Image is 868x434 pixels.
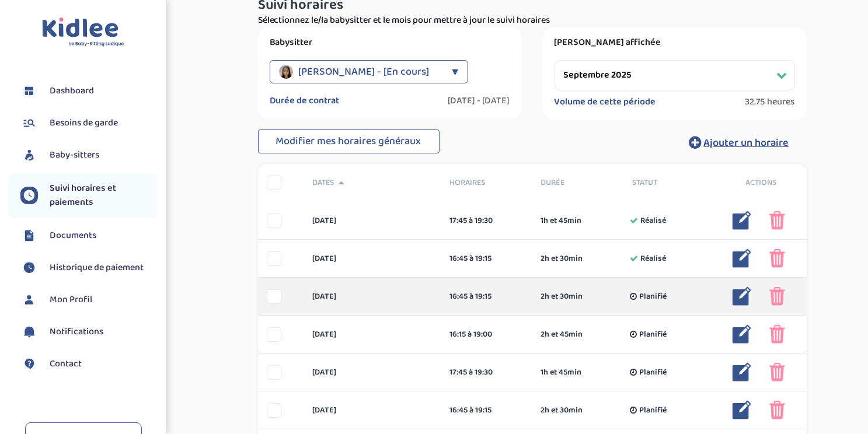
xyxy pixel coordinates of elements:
span: Planifié [639,404,667,416]
a: Notifications [20,323,158,341]
div: 17:45 à 19:30 [449,366,524,379]
img: poubelle_rose.png [769,211,785,230]
img: poubelle_rose.png [769,249,785,268]
img: suivihoraire.svg [20,259,38,276]
div: [DATE] [304,366,441,379]
span: 1h et 45min [541,215,582,227]
img: modifier_bleu.png [733,401,751,419]
span: Mon Profil [50,293,92,307]
img: profil.svg [20,291,38,309]
img: suivihoraire.svg [20,187,38,204]
div: [DATE] [304,328,441,341]
div: ▼ [452,60,459,83]
img: contact.svg [20,355,38,373]
span: 1h et 45min [541,366,582,379]
div: 16:45 à 19:15 [449,404,524,416]
span: 2h et 30min [541,404,583,416]
span: Baby-sitters [50,148,99,162]
div: [DATE] [304,290,441,303]
span: Réalisé [640,253,666,265]
span: Historique de paiement [50,261,144,275]
p: Sélectionnez le/la babysitter et le mois pour mettre à jour le suivi horaires [258,13,807,27]
div: Durée [532,177,624,189]
div: 16:15 à 19:00 [449,328,524,341]
button: Modifier mes horaires généraux [258,129,440,154]
span: 32.75 heures [745,96,795,108]
span: Besoins de garde [50,116,118,130]
span: Documents [50,229,96,243]
a: Contact [20,355,158,373]
span: [PERSON_NAME] - [En cours] [299,60,430,83]
span: Ajouter un horaire [704,135,789,151]
a: Baby-sitters [20,146,158,164]
img: babysitters.svg [20,146,38,164]
span: 2h et 45min [541,328,583,341]
div: 16:45 à 19:15 [449,253,524,265]
label: Volume de cette période [555,96,656,108]
span: Réalisé [640,215,666,227]
span: Notifications [50,325,103,339]
img: notification.svg [20,323,38,341]
img: besoin.svg [20,114,38,132]
div: [DATE] [304,253,441,265]
span: 2h et 30min [541,253,583,265]
a: Documents [20,227,158,244]
img: avatar_lima-rosana_2022_10_07_18_44_09.png [279,65,293,79]
img: poubelle_rose.png [769,363,785,381]
span: Suivi horaires et paiements [50,181,158,209]
div: Statut [623,177,715,189]
div: [DATE] [304,215,441,227]
img: poubelle_rose.png [769,325,785,344]
img: modifier_bleu.png [733,211,751,230]
a: Mon Profil [20,291,158,309]
span: Planifié [639,328,667,341]
span: Planifié [639,290,667,303]
div: 16:45 à 19:15 [449,290,524,303]
label: Babysitter [270,37,510,48]
span: Contact [50,357,82,371]
img: poubelle_rose.png [769,401,785,419]
img: modifier_bleu.png [733,249,751,268]
img: modifier_bleu.png [733,325,751,344]
img: poubelle_rose.png [769,287,785,306]
img: modifier_bleu.png [733,287,751,306]
img: modifier_bleu.png [733,363,751,381]
span: Modifier mes horaires généraux [276,133,421,149]
span: Dashboard [50,84,94,98]
div: 17:45 à 19:30 [449,215,524,227]
span: 2h et 30min [541,290,583,303]
label: [PERSON_NAME] affichée [555,37,795,48]
a: Besoins de garde [20,114,158,132]
label: [DATE] - [DATE] [448,95,510,107]
img: documents.svg [20,227,38,244]
span: Planifié [639,366,667,379]
a: Historique de paiement [20,259,158,276]
img: logo.svg [42,17,124,47]
div: Dates [304,177,441,189]
a: Suivi horaires et paiements [20,181,158,209]
div: [DATE] [304,404,441,416]
span: Horaires [449,177,524,189]
button: Ajouter un horaire [672,129,807,155]
div: Actions [715,177,807,189]
label: Durée de contrat [270,95,340,107]
a: Dashboard [20,82,158,100]
img: dashboard.svg [20,82,38,100]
